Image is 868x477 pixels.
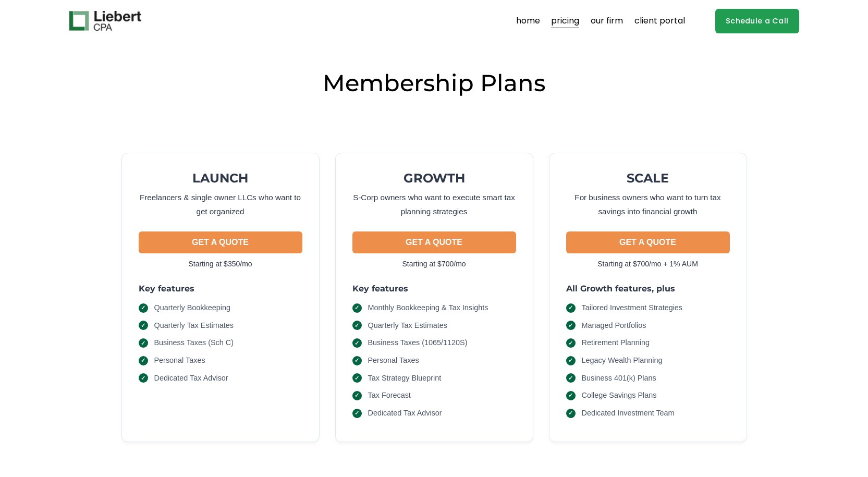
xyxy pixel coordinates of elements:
span: Personal Taxes [368,355,419,366]
h3: All Growth features, plus [566,283,730,294]
span: Tax Strategy Blueprint [368,373,442,384]
button: GET A QUOTE [352,231,516,253]
a: pricing [551,13,579,29]
span: Tax Forecast [368,390,411,401]
h2: SCALE [566,170,730,186]
h3: Key features [352,283,516,294]
p: Starting at $350/mo [139,258,302,271]
span: Quarterly Bookkeeping [154,302,230,314]
button: GET A QUOTE [139,231,302,253]
h2: GROWTH [352,170,516,186]
p: Starting at $700/mo [352,258,516,271]
p: For business owners who want to turn tax savings into financial growth [566,190,730,219]
a: home [516,13,540,29]
span: Quarterly Tax Estimates [368,320,448,332]
span: Monthly Bookkeeping & Tax Insights [368,302,488,314]
h3: Key features [139,283,302,294]
button: GET A QUOTE [566,231,730,253]
a: our firm [591,13,623,29]
p: S-Corp owners who want to execute smart tax planning strategies [352,190,516,219]
a: Schedule a Call [715,9,799,33]
span: Dedicated Tax Advisor [154,373,228,384]
span: Dedicated Investment Team [582,408,675,419]
img: Liebert CPA [69,11,141,31]
p: Starting at $700/mo + 1% AUM [566,258,730,271]
span: Personal Taxes [154,355,205,366]
span: Business Taxes (1065/1120S) [368,337,468,349]
h2: LAUNCH [139,170,302,186]
span: Business 401(k) Plans [582,373,656,384]
span: Dedicated Tax Advisor [368,408,442,419]
span: Quarterly Tax Estimates [154,320,234,332]
h2: Membership Plans [69,68,799,98]
span: Legacy Wealth Planning [582,355,663,366]
span: Managed Portfolios [582,320,646,332]
span: College Savings Plans [582,390,657,401]
p: Freelancers & single owner LLCs who want to get organized [139,190,302,219]
span: Retirement Planning [582,337,650,349]
span: Tailored Investment Strategies [582,302,683,314]
a: client portal [634,13,685,29]
span: Business Taxes (Sch C) [154,337,234,349]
